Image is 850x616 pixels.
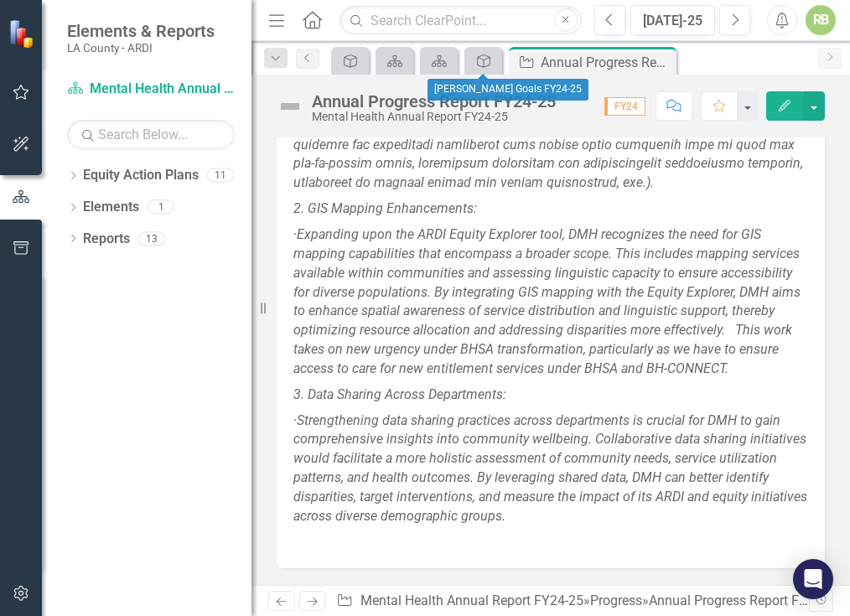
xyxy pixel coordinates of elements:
[360,593,583,608] a: Mental Health Annual Report FY24-25
[207,168,234,183] div: 11
[630,5,715,35] button: [DATE]-25
[67,120,235,149] input: Search Below...
[636,11,709,31] div: [DATE]-25
[277,93,303,120] img: Not Defined
[293,386,506,402] em: 3. Data Sharing Across Departments:
[312,92,556,111] div: Annual Progress Report FY24-25
[541,52,672,73] div: Annual Progress Report FY24-25
[148,200,174,215] div: 1
[293,226,801,376] em: Expanding upon the ARDI Equity Explorer tool, DMH recognizes the need for GIS mapping capabilitie...
[793,559,833,599] div: Open Intercom Messenger
[604,97,645,116] span: FY24
[67,80,235,99] a: Mental Health Annual Report FY24-25
[138,231,165,246] div: 13
[806,5,836,35] button: RB
[293,200,477,216] em: 2. GIS Mapping Enhancements:
[293,408,808,530] p: ·
[428,79,588,101] div: [PERSON_NAME] Goals FY24-25
[67,21,215,41] span: Elements & Reports
[293,222,808,382] p: ·
[649,593,841,608] div: Annual Progress Report FY24-25
[590,593,642,608] a: Progress
[67,41,215,54] small: LA County - ARDI
[8,19,38,49] img: ClearPoint Strategy
[293,412,807,524] em: Strengthening data sharing practices across departments is crucial for DMH to gain comprehensive ...
[83,166,199,185] a: Equity Action Plans
[83,230,130,249] a: Reports
[83,198,139,217] a: Elements
[339,6,582,35] input: Search ClearPoint...
[312,111,556,123] div: Mental Health Annual Report FY24-25
[336,592,808,611] div: » »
